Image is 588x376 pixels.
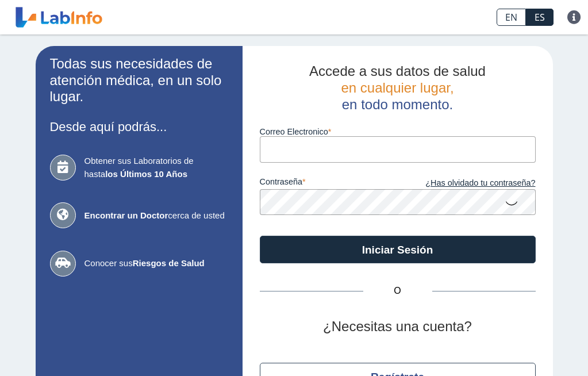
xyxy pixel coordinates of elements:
a: EN [497,9,526,26]
button: Iniciar Sesión [260,236,536,263]
b: Encontrar un Doctor [84,210,168,220]
a: ES [526,9,554,26]
iframe: Help widget launcher [486,331,575,363]
span: Accede a sus datos de salud [309,63,486,79]
span: en todo momento. [342,97,453,112]
label: Correo Electronico [260,127,536,136]
h2: ¿Necesitas una cuenta? [260,319,536,335]
b: Riesgos de Salud [133,258,205,268]
span: Obtener sus Laboratorios de hasta [84,155,228,181]
span: cerca de usted [84,209,228,222]
label: contraseña [260,177,398,190]
a: ¿Has olvidado tu contraseña? [398,177,536,190]
span: O [363,284,432,298]
h3: Desde aquí podrás... [50,120,228,134]
h2: Todas sus necesidades de atención médica, en un solo lugar. [50,56,228,105]
b: los Últimos 10 Años [105,169,187,179]
span: Conocer sus [84,257,228,270]
span: en cualquier lugar, [341,80,454,95]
